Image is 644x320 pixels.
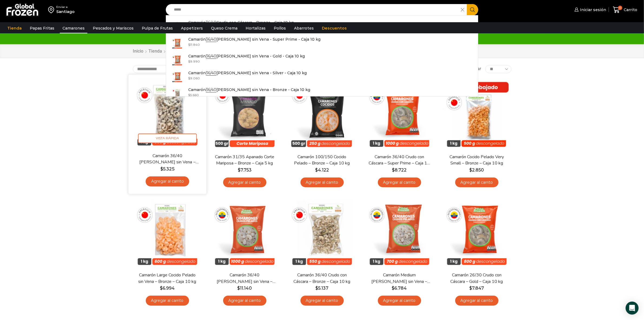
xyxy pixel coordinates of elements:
[237,286,240,291] span: $
[455,177,498,188] a: Agregar al carrito: “Camarón Cocido Pelado Very Small - Bronze - Caja 10 kg”
[136,153,199,165] a: Camarón 36/40 [PERSON_NAME] sin Vena – Bronze – Caja 10 kg
[626,302,639,315] div: Open Intercom Messenger
[467,4,478,15] button: Search button
[208,23,240,33] a: Queso Crema
[237,286,252,291] bdi: 11.140
[60,23,87,33] a: Camarones
[243,23,268,33] a: Hortalizas
[238,167,252,173] bdi: 7.753
[579,7,606,12] span: Iniciar sesión
[148,48,163,54] a: Tienda
[5,23,24,33] a: Tienda
[368,154,430,166] a: Camarón 36/40 Crudo con Cáscara – Super Prime – Caja 10 kg
[470,286,472,291] span: $
[188,59,200,63] bdi: 9.990
[392,286,395,291] span: $
[188,36,321,42] p: Camarón [PERSON_NAME] sin Vena - Super Prime - Caja 10 kg
[455,296,498,306] a: Agregar al carrito: “Camarón 26/30 Crudo con Cáscara - Gold - Caja 10 kg”
[188,93,190,97] span: $
[136,272,198,285] a: Camarón Large Cocido Pelado sin Vena – Bronze – Caja 10 kg
[316,286,318,291] span: $
[188,76,200,80] bdi: 9.060
[166,52,478,69] a: Camarón36/40[PERSON_NAME] sin Vena - Gold - Caja 10 kg $9.990
[133,65,202,73] select: Pedido de la tienda
[166,69,478,85] a: Camarón36/40[PERSON_NAME] sin Vena - Silver - Caja 10 kg $9.060
[133,48,190,54] nav: Breadcrumb
[188,87,310,93] p: Camarón [PERSON_NAME] sin Vena - Bronze - Caja 10 kg
[166,18,478,35] a: Camarón36/40Crudo con Cáscara - Bronze - Caja 10 kg $5.460
[160,166,174,171] bdi: 5.325
[291,23,316,33] a: Abarrotes
[188,59,190,63] span: $
[146,296,189,306] a: Agregar al carrito: “Camarón Large Cocido Pelado sin Vena - Bronze - Caja 10 kg”
[188,43,190,47] span: $
[188,70,307,76] p: Camarón [PERSON_NAME] sin Vena - Silver - Caja 10 kg
[291,154,353,166] a: Camarón 100/150 Cocido Pelado – Bronze – Caja 10 kg
[206,87,216,92] strong: 36/40
[188,20,294,25] p: Camarón Crudo con Cáscara - Bronze - Caja 10 kg
[271,23,289,33] a: Pollos
[573,4,606,15] a: Iniciar sesión
[470,286,484,291] bdi: 7.847
[188,43,200,47] bdi: 11.840
[138,134,197,143] span: Vista Rápida
[27,23,57,33] a: Papas Fritas
[206,20,216,25] strong: 36/40
[56,5,75,9] div: Enviar a
[160,166,163,171] span: $
[188,76,190,80] span: $
[48,5,56,14] img: address-field-icon.svg
[315,167,318,173] span: $
[291,272,353,285] a: Camarón 36/40 Crudo con Cáscara – Bronze – Caja 10 kg
[213,154,276,166] a: Camarón 31/35 Apanado Corte Mariposa – Bronze – Caja 5 kg
[316,286,329,291] bdi: 5.137
[223,296,266,306] a: Agregar al carrito: “Camarón 36/40 Crudo Pelado sin Vena - Super Prime - Caja 10 kg”
[470,167,484,173] bdi: 2.850
[368,272,430,285] a: Camarón Medium [PERSON_NAME] sin Vena – Silver – Caja 10 kg
[206,54,216,59] strong: 36/40
[133,48,144,54] a: Inicio
[378,177,421,188] a: Agregar al carrito: “Camarón 36/40 Crudo con Cáscara - Super Prime - Caja 10 kg”
[166,35,478,52] a: Camarón36/40[PERSON_NAME] sin Vena - Super Prime - Caja 10 kg $11.840
[612,4,639,16] a: 0 Carrito
[319,23,349,33] a: Descuentos
[392,286,407,291] bdi: 6.784
[470,167,472,173] span: $
[160,286,163,291] span: $
[178,23,206,33] a: Appetizers
[300,296,344,306] a: Agregar al carrito: “Camarón 36/40 Crudo con Cáscara - Bronze - Caja 10 kg”
[206,70,216,76] strong: 36/40
[146,176,189,186] a: Agregar al carrito: “Camarón 36/40 Crudo Pelado sin Vena - Bronze - Caja 10 kg”
[392,167,395,173] span: $
[90,23,136,33] a: Pescados y Mariscos
[618,6,622,10] span: 0
[622,7,637,12] span: Carrito
[166,85,478,102] a: Camarón36/40[PERSON_NAME] sin Vena - Bronze - Caja 10 kg $5.660
[315,167,329,173] bdi: 4.122
[223,177,266,188] a: Agregar al carrito: “Camarón 31/35 Apanado Corte Mariposa - Bronze - Caja 5 kg”
[392,167,407,173] bdi: 8.722
[445,272,508,285] a: Camarón 26/30 Crudo con Cáscara – Gold – Caja 10 kg
[56,9,75,14] div: Santiago
[139,23,176,33] a: Pulpa de Frutas
[160,286,175,291] bdi: 6.994
[188,93,199,97] bdi: 5.660
[378,296,421,306] a: Agregar al carrito: “Camarón Medium Crudo Pelado sin Vena - Silver - Caja 10 kg”
[213,272,276,285] a: Camarón 36/40 [PERSON_NAME] sin Vena – Super Prime – Caja 10 kg
[238,167,240,173] span: $
[206,37,216,42] strong: 36/40
[300,177,344,188] a: Agregar al carrito: “Camarón 100/150 Cocido Pelado - Bronze - Caja 10 kg”
[188,53,305,59] p: Camarón [PERSON_NAME] sin Vena - Gold - Caja 10 kg
[445,154,508,166] a: Camarón Cocido Pelado Very Small – Bronze – Caja 10 kg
